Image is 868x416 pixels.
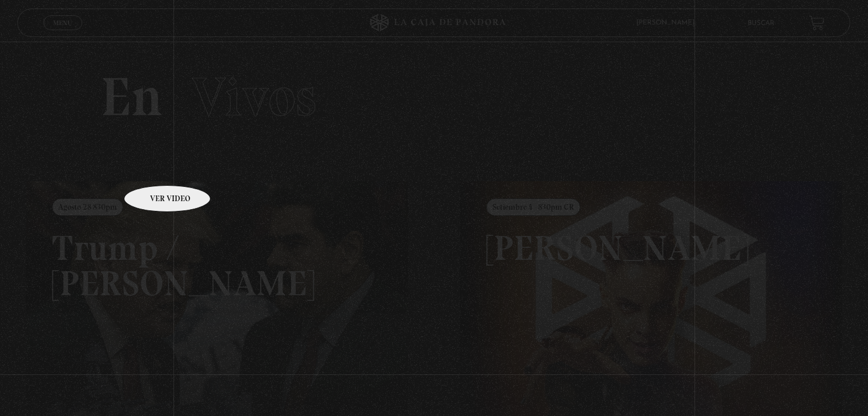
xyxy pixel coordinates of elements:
a: Buscar [748,19,775,26]
span: Cerrar [50,28,76,36]
a: View your shopping cart [809,15,825,30]
span: Menu [54,19,72,26]
h2: En [100,70,767,124]
span: Vivos [192,64,316,129]
span: [PERSON_NAME] [631,19,706,26]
